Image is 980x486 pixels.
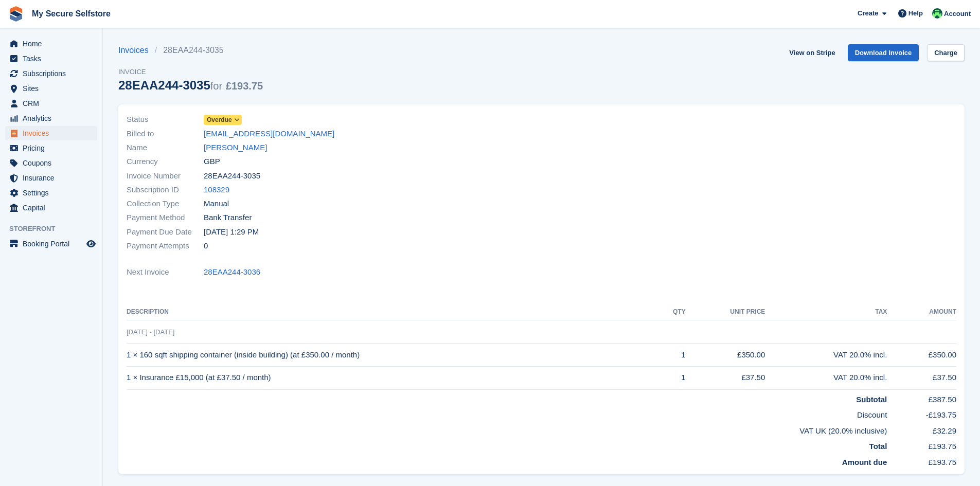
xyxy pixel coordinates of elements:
td: Discount [127,405,887,421]
span: Subscriptions [23,66,84,81]
div: VAT 20.0% incl. [765,372,887,384]
td: 1 × Insurance £15,000 (at £37.50 / month) [127,366,657,389]
a: 108329 [204,184,229,196]
td: £32.29 [887,421,956,437]
span: Invoice Number [127,170,204,182]
span: Pricing [23,141,84,155]
span: £193.75 [226,80,263,92]
span: Collection Type [127,198,204,210]
span: Overdue [207,115,232,124]
a: menu [5,66,97,81]
a: 28EAA244-3036 [204,266,260,278]
th: Unit Price [686,304,765,320]
a: Download Invoice [848,44,919,61]
img: stora-icon-8386f47178a22dfd0bd8f6a31ec36ba5ce8667c1dd55bd0f319d3a0aa187defe.svg [8,6,24,22]
span: Bank Transfer [204,212,252,224]
span: Insurance [23,171,84,185]
span: [DATE] - [DATE] [127,328,174,336]
span: Account [944,9,971,19]
time: 2025-09-17 12:29:57 UTC [204,226,259,238]
a: menu [5,237,97,251]
td: £387.50 [887,389,956,405]
a: menu [5,96,97,111]
div: VAT 20.0% incl. [765,349,887,361]
strong: Amount due [842,458,887,466]
a: menu [5,111,97,125]
td: £37.50 [887,366,956,389]
span: Manual [204,198,229,210]
td: £193.75 [887,437,956,453]
a: Overdue [204,114,242,125]
span: CRM [23,96,84,111]
img: Vickie Wedge [932,8,942,19]
span: Payment Due Date [127,226,204,238]
a: menu [5,81,97,96]
a: My Secure Selfstore [28,5,115,22]
a: menu [5,201,97,215]
span: Capital [23,201,84,215]
a: [EMAIL_ADDRESS][DOMAIN_NAME] [204,128,334,140]
span: Invoices [23,126,84,140]
a: Preview store [85,238,97,250]
a: menu [5,51,97,66]
span: Subscription ID [127,184,204,196]
td: £350.00 [887,344,956,367]
td: £193.75 [887,453,956,469]
span: Home [23,37,84,51]
span: Currency [127,156,204,168]
span: Payment Method [127,212,204,224]
span: Create [858,8,878,19]
strong: Subtotal [856,395,887,404]
span: Invoice [118,67,263,77]
span: Billed to [127,128,204,140]
a: menu [5,156,97,170]
a: menu [5,171,97,185]
span: Storefront [9,224,102,234]
span: Status [127,114,204,125]
td: VAT UK (20.0% inclusive) [127,421,887,437]
a: [PERSON_NAME] [204,142,267,154]
span: Payment Attempts [127,240,204,252]
td: -£193.75 [887,405,956,421]
a: menu [5,37,97,51]
span: Tasks [23,51,84,66]
a: View on Stripe [785,44,839,61]
td: 1 [657,344,686,367]
th: QTY [657,304,686,320]
span: Settings [23,186,84,200]
span: GBP [204,156,220,168]
th: Tax [765,304,887,320]
div: 28EAA244-3035 [118,78,263,92]
span: 28EAA244-3035 [204,170,260,182]
span: Booking Portal [23,237,84,251]
nav: breadcrumbs [118,44,263,57]
a: Charge [927,44,965,61]
td: £37.50 [686,366,765,389]
span: Coupons [23,156,84,170]
td: 1 [657,366,686,389]
a: menu [5,126,97,140]
span: Name [127,142,204,154]
a: Invoices [118,44,155,57]
span: Next Invoice [127,266,204,278]
span: Analytics [23,111,84,125]
td: £350.00 [686,344,765,367]
a: menu [5,186,97,200]
span: for [210,80,222,92]
strong: Total [869,442,887,451]
span: Help [908,8,923,19]
span: 0 [204,240,208,252]
th: Description [127,304,657,320]
th: Amount [887,304,956,320]
a: menu [5,141,97,155]
td: 1 × 160 sqft shipping container (inside building) (at £350.00 / month) [127,344,657,367]
span: Sites [23,81,84,96]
